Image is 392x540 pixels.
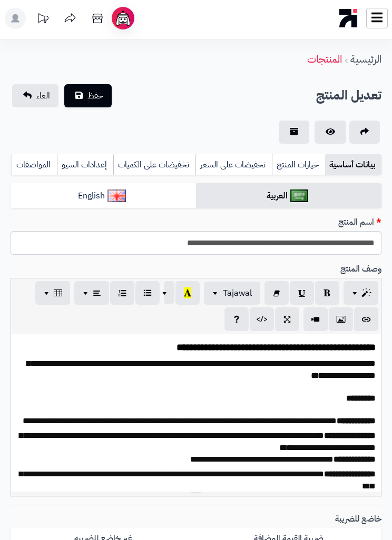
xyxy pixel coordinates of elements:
[336,263,386,275] label: وصف المنتج
[196,183,381,209] a: العربية
[30,8,56,32] a: تحديثات المنصة
[331,513,386,525] label: خاضع للضريبة
[339,6,358,30] img: logo-mobile.png
[204,282,260,305] button: Tajawal
[64,84,112,107] button: حفظ
[12,154,57,175] a: المواصفات
[114,9,132,27] img: ai-face.png
[325,154,381,175] a: بيانات أساسية
[307,51,342,67] a: المنتجات
[57,154,113,175] a: إعدادات السيو
[36,89,50,102] span: الغاء
[107,189,126,202] img: English
[334,216,386,228] label: اسم المنتج
[195,154,272,175] a: تخفيضات على السعر
[87,89,103,102] span: حفظ
[12,84,58,107] a: الغاء
[290,189,309,202] img: العربية
[11,183,196,209] a: English
[316,85,381,106] h2: تعديل المنتج
[350,51,381,67] a: الرئيسية
[113,154,195,175] a: تخفيضات على الكميات
[223,287,252,299] span: Tajawal
[272,154,325,175] a: خيارات المنتج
